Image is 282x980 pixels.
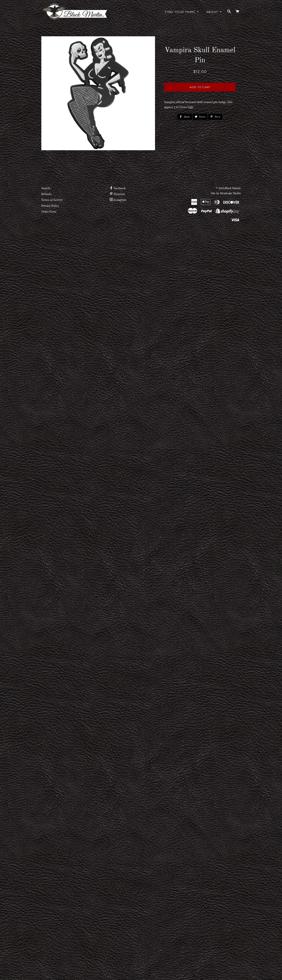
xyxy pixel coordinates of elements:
a: Pinterest [110,192,125,196]
span: Share [184,114,192,120]
a: Black Martin [225,186,241,190]
a: About [203,7,225,17]
p: © 2025, [178,186,241,196]
span: Add to Cart [189,85,210,89]
a: Find Your Thing [162,7,202,17]
img: Black Martin [41,3,108,20]
span: $12.00 [193,69,207,74]
img: Vampira Skull Enamel Pin [41,36,155,150]
button: Add to Cart [164,83,236,92]
a: Site by Headcake Media [211,191,241,195]
h1: Vampira Skull Enamel Pin [164,45,236,66]
a: Terms of Service [41,198,63,202]
span: Tweet [199,114,207,120]
a: Privacy Policy [41,204,59,207]
a: Facebook [110,186,126,190]
a: Instagram [110,198,126,202]
a: Order Form [41,210,56,213]
a: Search [41,186,50,190]
span: Pin it [215,114,222,120]
a: Refunds [41,192,52,196]
span: Vampira official licensed skull enamel pin badge. Size approx 2 in (5cm) high. [164,100,232,109]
